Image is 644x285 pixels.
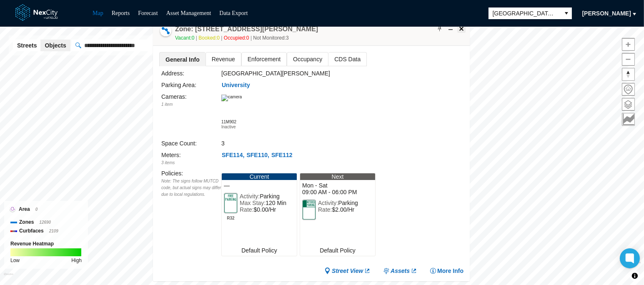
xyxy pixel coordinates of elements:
a: Street View [325,267,371,275]
div: Note: The signs follow MUTCD code, but actual signs may differ due to local regulations. [161,178,221,198]
button: Toggle attribution [630,271,640,281]
div: 11M902 [221,120,263,125]
button: Streets [13,40,41,51]
span: Rate: [318,206,332,213]
span: — [224,182,295,189]
span: 12690 [39,220,51,225]
span: Parking [338,200,358,206]
span: Occupancy [288,52,328,66]
button: University [221,81,251,90]
h4: Double-click to make header text selectable [175,25,318,34]
div: Default Policy [222,245,297,256]
button: select [561,7,572,19]
span: General Info [160,52,205,66]
span: R32 [224,214,238,220]
label: Parking Area: [161,82,196,88]
span: Enforcement [242,52,286,66]
button: Layers management [622,98,635,111]
span: $0.00/Hr [254,206,276,213]
span: 120 Min [266,200,287,206]
a: Mapbox homepage [4,273,13,282]
span: $2.00/Hr [332,206,355,213]
div: [GEOGRAPHIC_DATA][PERSON_NAME] [221,69,373,78]
button: Objects [40,40,70,51]
button: Reset bearing to north [622,68,635,81]
button: SFE114, [221,151,245,160]
div: 3 [221,139,373,148]
span: Inactive [221,125,236,129]
span: Objects [45,41,66,50]
span: Toggle attribution [632,271,637,280]
img: revenue [10,248,81,256]
span: SFE110 [247,151,268,159]
div: Area [10,205,82,214]
span: More Info [437,267,464,275]
span: Zoom in [622,38,634,50]
span: CDS Data [329,52,367,66]
span: [PERSON_NAME] [582,9,631,17]
span: SFE112 [271,151,293,159]
div: Current [222,173,297,180]
span: Parking [260,193,280,200]
span: [GEOGRAPHIC_DATA][PERSON_NAME] [493,9,557,17]
button: Home [622,83,635,96]
span: Revenue [206,52,241,66]
div: Default Policy [300,245,375,256]
div: Curbfaces [10,227,82,235]
label: Meters : [161,152,181,158]
span: Vacant: 0 [175,35,198,41]
a: Asset Management [166,10,211,16]
button: Zoom in [622,38,635,51]
div: Double-click to make header text selectable [175,25,318,42]
label: Policies : [161,170,183,177]
span: Mon - Sat [302,182,373,189]
label: Space Count: [161,140,197,147]
span: 2109 [49,229,58,233]
button: [PERSON_NAME] [577,7,636,20]
a: Data Export [219,10,248,16]
span: Streets [17,41,37,50]
span: Activity: [240,193,260,200]
button: SFE110, [246,151,270,160]
a: Forecast [138,10,158,16]
div: Next [300,173,375,180]
div: Zones [10,218,82,227]
span: Booked: 0 [199,35,224,41]
img: camera [221,95,242,101]
span: Street View [332,267,363,275]
div: 1 item [161,101,221,108]
button: SFE112 [271,151,293,160]
div: Revenue Heatmap [10,240,82,248]
span: Occupied: 0 [224,35,253,41]
span: Reset bearing to north [622,68,634,80]
span: Assets [391,267,410,275]
span: Not Monitored: 3 [253,35,289,41]
span: Activity: [318,200,338,206]
div: 3 items [161,160,221,166]
span: SFE114 [222,151,243,159]
a: Map [93,10,103,16]
button: More Info [430,267,464,275]
span: Max Stay: [240,200,266,206]
a: Assets [383,267,418,275]
button: Zoom out [622,53,635,66]
div: High [71,256,82,265]
label: Address: [161,70,184,77]
div: Low [10,256,20,265]
a: Reports [112,10,130,16]
button: Key metrics [622,113,635,126]
label: Cameras : [161,93,187,100]
span: 09:00 AM - 06:00 PM [302,189,373,195]
span: Zoom out [622,53,634,65]
span: 0 [35,207,38,212]
span: Rate: [240,206,253,213]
